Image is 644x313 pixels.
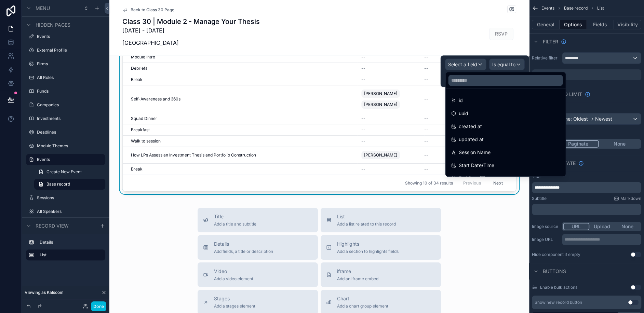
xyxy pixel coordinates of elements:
button: None [615,223,640,230]
span: Filter [543,38,558,45]
a: How LPs Assess an Investment Thesis and Portfolio Construction [131,152,353,158]
div: Start Date/Time: Oldest -> Newest [532,113,641,124]
span: Module Intro [131,54,155,60]
span: List [597,5,604,11]
span: Base record [564,5,588,11]
label: Investments [37,116,101,121]
div: scrollable content [22,234,109,267]
a: Module Intro [131,54,353,60]
span: -- [361,54,365,60]
label: Funds [37,89,101,94]
button: Upload [589,223,615,230]
a: -- [424,152,508,158]
a: -- [361,138,420,144]
label: Module Themes [37,143,101,149]
span: -- [424,152,428,158]
span: [PERSON_NAME] [364,152,397,158]
label: Sessions [37,195,101,201]
span: iframe [337,268,378,275]
span: How LPs Assess an Investment Thesis and Portfolio Construction [131,152,256,158]
label: All Roles [37,75,101,80]
a: Create New Event [34,166,105,177]
button: Start Date/Time: Oldest -> Newest [532,113,641,125]
a: Companies [37,102,101,108]
span: Debriefs [131,66,147,71]
span: -- [361,66,365,71]
span: -- [424,116,428,121]
a: -- [424,166,508,172]
div: Hide component if empty [532,252,580,257]
button: Visibility [614,20,641,29]
button: VideoAdd a video element [198,262,318,287]
span: Add a chart group element [337,303,388,309]
span: -- [424,77,428,82]
a: -- [361,77,420,82]
label: External Profile [37,47,101,53]
span: Breakfast [131,127,150,133]
span: Base record [46,181,70,187]
a: Base record [34,179,105,190]
label: Details [40,240,100,245]
a: -- [361,116,420,121]
label: Image source [532,224,559,229]
a: -- [424,66,508,71]
a: All Speakers [37,209,101,214]
span: -- [424,138,428,144]
span: id [459,96,463,105]
button: Options [560,20,587,29]
span: -- [361,138,365,144]
span: -- [424,127,428,133]
span: -- [424,66,428,71]
div: scrollable content [562,234,641,245]
label: List [40,252,100,258]
a: -- [424,54,508,60]
span: Add a section to highlights fields [337,249,399,254]
a: Debriefs [131,66,353,71]
span: Add fields, a title or description [214,249,273,254]
span: -- [361,166,365,172]
a: Walk to session [131,138,353,144]
span: Break [131,166,143,172]
a: Deadlines [37,130,101,135]
span: Session Name [459,148,491,156]
span: -- [424,96,428,102]
a: -- [361,66,420,71]
span: Events [541,5,554,11]
span: [PERSON_NAME] [364,91,397,96]
button: Done [91,301,106,311]
label: Events [37,34,101,39]
a: Back to Class 30 Page [122,7,174,13]
span: Add a title and subtitle [214,221,256,227]
span: Start Date/Time [459,161,494,169]
a: -- [361,54,420,60]
span: Chart [337,295,388,302]
span: Add a stages element [214,303,255,309]
button: DetailsAdd fields, a title or description [198,235,318,260]
span: -- [361,77,365,82]
label: Firms [37,61,101,67]
span: Highlights [337,241,399,247]
span: Buttons [543,268,566,275]
span: Stages [214,295,255,302]
button: Fields [587,20,614,29]
a: -- [361,166,420,172]
span: -- [424,166,428,172]
span: -- [424,54,428,60]
a: -- [424,96,508,102]
span: Menu [36,5,50,12]
a: -- [424,77,508,82]
button: Paginate [557,140,599,148]
button: HighlightsAdd a section to highlights fields [321,235,441,260]
span: Video [214,268,253,275]
a: [PERSON_NAME] [361,150,420,161]
span: End Date/Time [459,174,492,182]
button: General [532,20,560,29]
a: -- [424,116,508,121]
a: Break [131,166,353,172]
